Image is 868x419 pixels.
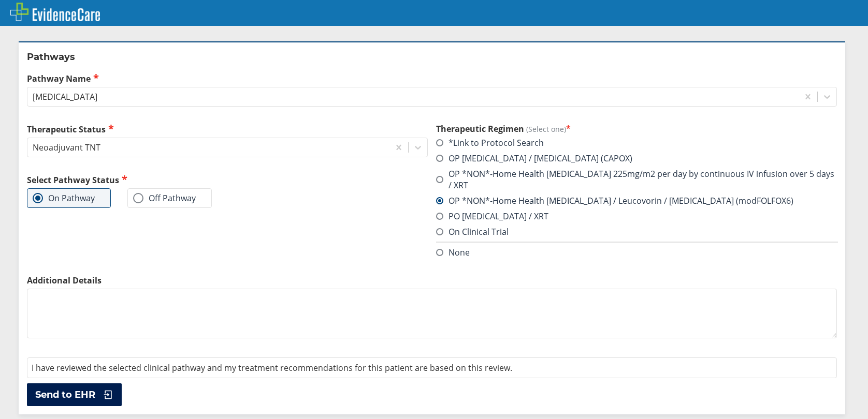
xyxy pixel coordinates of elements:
h2: Pathways [27,51,837,63]
label: PO [MEDICAL_DATA] / XRT [436,211,548,222]
span: Send to EHR [35,388,95,401]
label: On Pathway [33,193,95,203]
h3: Therapeutic Regimen [436,123,837,134]
button: Send to EHR [27,383,122,406]
label: *Link to Protocol Search [436,137,544,148]
label: On Clinical Trial [436,226,509,237]
img: EvidenceCare [10,3,100,21]
label: OP *NON*-Home Health [MEDICAL_DATA] / Leucovorin / [MEDICAL_DATA] (modFOLFOX6) [436,195,793,206]
label: None [436,247,470,258]
h2: Select Pathway Status [27,174,428,186]
span: (Select one) [526,124,566,134]
label: Additional Details [27,275,837,286]
span: I have reviewed the selected clinical pathway and my treatment recommendations for this patient a... [32,362,512,373]
label: OP *NON*-Home Health [MEDICAL_DATA] 225mg/m2 per day by continuous IV infusion over 5 days / XRT [436,168,837,191]
label: Pathway Name [27,72,837,84]
div: Neoadjuvant TNT [33,142,100,153]
label: Therapeutic Status [27,123,428,135]
label: OP [MEDICAL_DATA] / [MEDICAL_DATA] (CAPOX) [436,153,632,164]
div: [MEDICAL_DATA] [33,91,97,102]
label: Off Pathway [133,193,196,203]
